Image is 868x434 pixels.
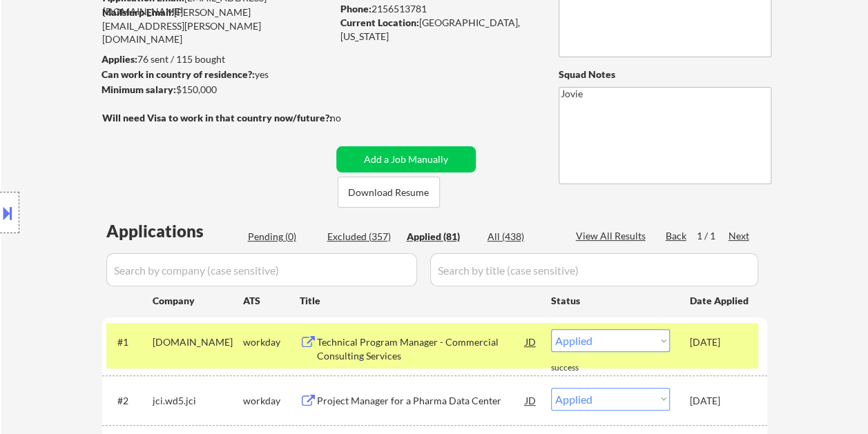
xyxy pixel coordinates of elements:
div: workday [243,394,300,408]
div: Pending (0) [248,230,317,244]
div: 2156513781 [340,2,536,16]
input: Search by title (case sensitive) [430,253,758,286]
div: Date Applied [690,294,751,308]
div: 76 sent / 115 bought [102,52,331,66]
div: #1 [117,335,142,349]
div: workday [243,335,300,349]
div: jci.wd5.jci [153,394,243,408]
div: Status [551,288,670,313]
strong: Applies: [102,53,137,65]
div: All (438) [488,230,557,244]
input: Search by company (case sensitive) [106,253,417,286]
strong: Current Location: [340,17,419,28]
div: View All Results [576,229,650,243]
div: Technical Program Manager - Commercial Consulting Services [317,335,525,362]
div: no [330,111,369,125]
div: Back [666,229,688,243]
button: Add a Job Manually [336,146,476,172]
div: Applied (81) [407,230,476,244]
div: [DOMAIN_NAME] [153,335,243,349]
div: yes [102,68,327,81]
div: ATS [243,294,300,308]
div: Next [729,229,751,243]
button: Download Resume [338,177,440,208]
strong: Can work in country of residence?: [102,68,255,80]
div: success [551,362,606,374]
strong: Mailslurp Email: [102,6,174,18]
strong: Phone: [340,3,372,14]
div: Excluded (357) [327,230,396,244]
div: $150,000 [102,83,331,97]
div: 1 / 1 [697,229,729,243]
div: [PERSON_NAME][EMAIL_ADDRESS][PERSON_NAME][DOMAIN_NAME] [102,6,331,46]
div: JD [524,388,538,413]
div: [DATE] [690,394,751,408]
div: [GEOGRAPHIC_DATA], [US_STATE] [340,16,536,43]
strong: Minimum salary: [102,83,176,95]
div: Squad Notes [559,68,771,81]
div: Project Manager for a Pharma Data Center [317,394,525,408]
div: [DATE] [690,335,751,349]
div: JD [524,329,538,354]
div: #2 [117,394,142,408]
div: Title [300,294,538,308]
